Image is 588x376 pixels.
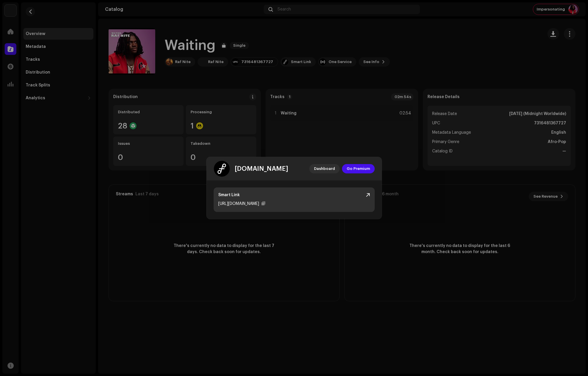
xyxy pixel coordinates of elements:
span: Dashboard [314,163,335,175]
span: Go Premium [347,163,370,175]
div: [DOMAIN_NAME] [235,165,288,172]
div: [URL][DOMAIN_NAME] [218,200,259,207]
div: Smart Link [218,192,240,198]
button: Dashboard [309,164,340,173]
button: Go Premium [342,164,375,173]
